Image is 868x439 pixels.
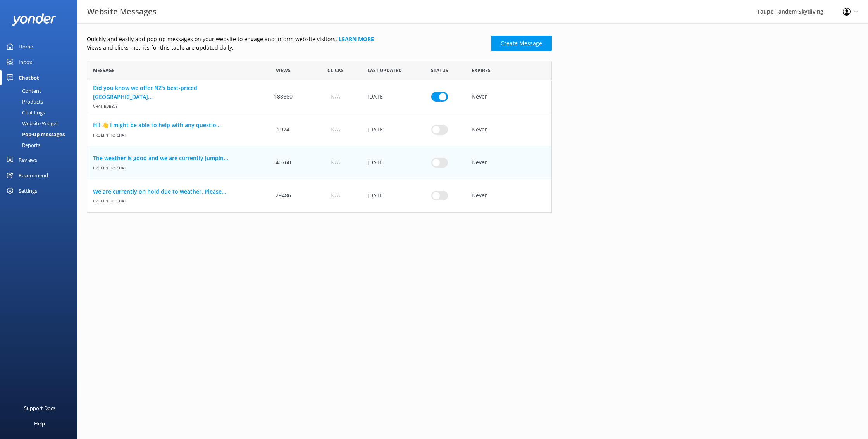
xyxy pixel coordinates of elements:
[93,154,251,162] a: The weather is good and we are currently jumpin...
[87,80,552,212] div: grid
[5,96,77,107] a: Products
[257,113,309,146] div: 1974
[5,85,77,96] a: Content
[362,113,413,146] div: 07 May 2025
[5,129,77,140] a: Pop-up messages
[431,67,448,74] span: Status
[5,96,43,107] div: Products
[87,5,157,18] h3: Website Messages
[362,179,413,212] div: 02 Oct 2025
[257,179,309,212] div: 29486
[5,140,40,150] div: Reports
[93,162,251,171] span: Prompt to Chat
[87,35,486,43] p: Quickly and easily add pop-up messages on your website to engage and inform website visitors.
[87,43,486,52] p: Views and clicks metrics for this table are updated daily.
[331,125,340,134] span: N/A
[93,84,251,101] a: Did you know we offer NZ's best-priced [GEOGRAPHIC_DATA]...
[362,146,413,179] div: 02 Oct 2025
[276,67,291,74] span: Views
[5,129,65,140] div: Pop-up messages
[19,54,32,70] div: Inbox
[19,168,48,183] div: Recommend
[5,118,77,129] a: Website Widget
[93,121,251,130] a: Hi! 👋 I might be able to help with any questio...
[93,67,115,74] span: Message
[93,187,251,196] a: We are currently on hold due to weather. Please...
[367,67,402,74] span: Last updated
[5,140,77,150] a: Reports
[24,400,55,416] div: Support Docs
[87,113,552,146] div: row
[12,13,56,26] img: yonder-white-logo.png
[93,101,251,109] span: Chat bubble
[5,118,58,129] div: Website Widget
[331,191,340,200] span: N/A
[87,179,552,212] div: row
[466,113,551,146] div: Never
[339,35,374,43] a: Learn more
[466,146,551,179] div: Never
[93,130,251,138] span: Prompt to Chat
[34,416,45,431] div: Help
[331,158,340,167] span: N/A
[331,92,340,101] span: N/A
[87,146,552,179] div: row
[5,107,45,118] div: Chat Logs
[19,70,39,85] div: Chatbot
[87,80,552,113] div: row
[19,152,37,168] div: Reviews
[19,183,37,199] div: Settings
[5,85,41,96] div: Content
[327,67,344,74] span: Clicks
[466,179,551,212] div: Never
[466,80,551,113] div: Never
[5,107,77,118] a: Chat Logs
[257,80,309,113] div: 188660
[257,146,309,179] div: 40760
[362,80,413,113] div: 30 Jan 2025
[491,36,552,51] a: Create Message
[472,67,491,74] span: Expires
[93,196,251,204] span: Prompt to Chat
[19,39,33,54] div: Home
